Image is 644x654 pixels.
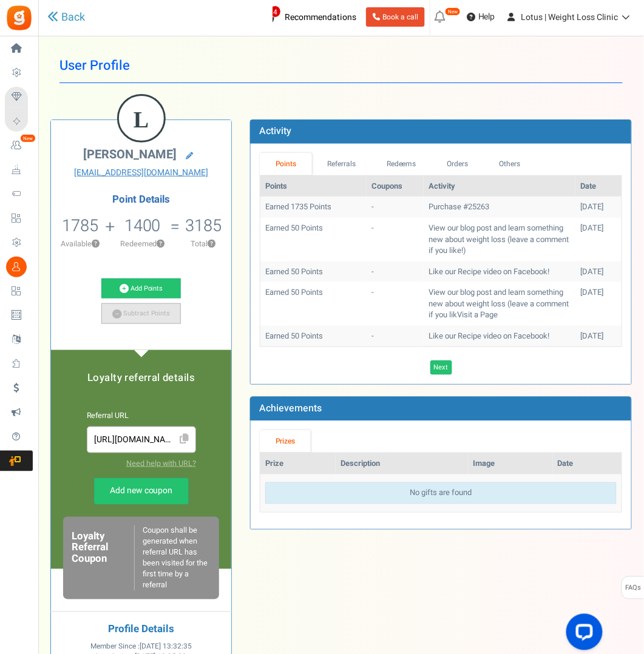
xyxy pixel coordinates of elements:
em: New [20,134,36,143]
a: Need help with URL? [126,458,196,469]
p: Redeemed [116,238,169,249]
div: [DATE] [580,223,617,234]
td: Earned 1735 Points [260,197,367,218]
td: Earned 50 Points [260,218,367,261]
th: Coupons [367,176,424,197]
th: Points [260,176,367,197]
img: Gratisfaction [5,4,33,32]
p: Total [181,238,225,249]
span: 4 [269,5,281,18]
a: Add new coupon [94,478,189,505]
p: Available [57,238,104,249]
span: Help [475,11,495,23]
h5: 1400 [124,217,161,235]
td: Like our Recipe video on Facebook! [424,326,575,347]
a: Help [462,7,500,27]
span: [PERSON_NAME] [83,146,177,163]
span: Member Since : [90,642,192,652]
a: Points [260,153,312,175]
th: Description [336,453,468,474]
td: - [367,282,424,326]
td: - [367,218,424,261]
span: 1785 [63,214,99,238]
a: Others [484,153,536,175]
div: [DATE] [580,287,617,298]
em: New [445,7,461,16]
span: FAQs [625,577,642,600]
a: Orders [432,153,484,175]
a: Subtract Points [101,303,181,324]
span: Recommendations [285,11,356,24]
td: Earned 50 Points [260,261,367,283]
figcaption: L [119,96,164,143]
div: [DATE] [580,266,617,278]
td: Earned 50 Points [260,326,367,347]
div: [DATE] [580,201,617,213]
div: Coupon shall be generated when referral URL has been visited for the first time by a referral [134,525,211,591]
a: Book a call [366,7,425,27]
button: ? [157,240,165,248]
td: Like our Recipe video on Facebook! [424,261,575,283]
th: Activity [424,176,575,197]
h1: User Profile [59,49,623,83]
th: Date [575,176,622,197]
a: [EMAIL_ADDRESS][DOMAIN_NAME] [60,167,222,179]
span: Click to Copy [175,429,194,450]
a: Referrals [312,153,371,175]
b: Achievements [259,401,322,416]
th: Prize [260,453,336,474]
a: Redeems [371,153,432,175]
a: 4 Recommendations [255,7,361,27]
b: Activity [259,124,291,138]
div: No gifts are found [265,482,617,505]
h5: Loyalty referral details [63,373,219,383]
span: [DATE] 13:32:35 [140,642,192,652]
h6: Loyalty Referral Coupon [72,531,134,585]
th: Image [468,453,553,474]
h6: Referral URL [87,412,196,420]
a: Prizes [260,430,311,453]
td: - [367,326,424,347]
a: Add Points [101,278,181,299]
td: - [367,197,424,218]
a: New [5,135,33,156]
h4: Profile Details [60,624,222,636]
td: View our blog post and learn something new about weight loss (leave a comment if you likVisit a Page [424,282,575,326]
a: Next [430,360,452,375]
td: - [367,261,424,283]
button: ? [92,240,100,248]
td: Purchase #25263 [424,197,575,218]
td: Earned 50 Points [260,282,367,326]
button: ? [208,240,215,248]
td: View our blog post and learn something new about weight loss (leave a comment if you like!) [424,218,575,261]
h5: 3185 [185,217,222,235]
th: Date [553,453,622,474]
div: [DATE] [580,331,617,342]
span: Lotus | Weight Loss Clinic [521,11,619,24]
h4: Point Details [51,194,231,205]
